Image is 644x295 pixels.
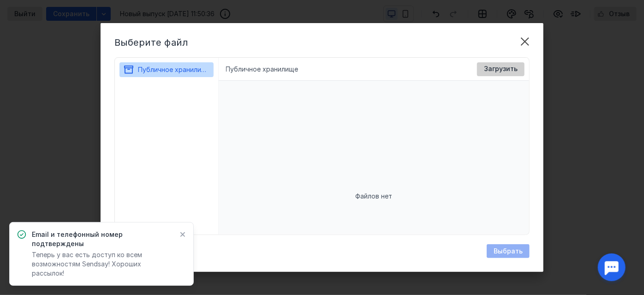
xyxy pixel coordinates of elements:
span: Файлов нет [355,192,392,201]
span: Email и телефонный номер подтверждены [32,230,172,248]
button: Публичное хранилище [123,62,210,77]
span: Теперь у вас есть доступ ко всем возможностям Sendsay! Хороших рассылок! [32,251,142,277]
span: Загрузить [484,65,518,73]
span: Публичное хранилище [138,66,210,73]
button: Загрузить [477,62,525,76]
span: Выберите файл [114,37,188,48]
